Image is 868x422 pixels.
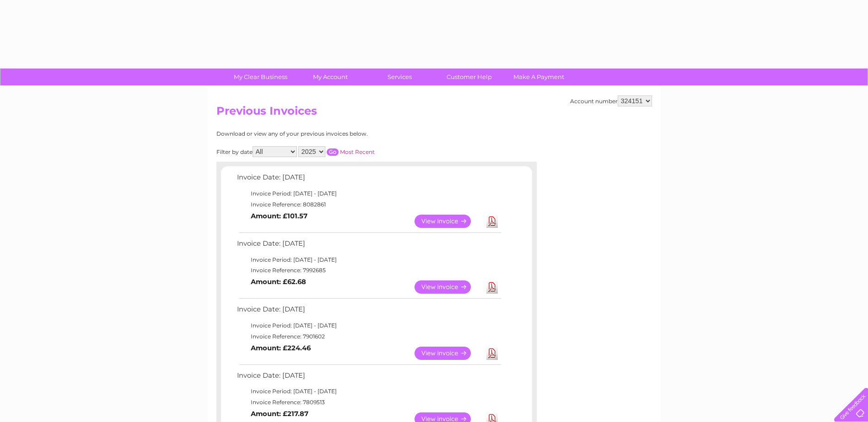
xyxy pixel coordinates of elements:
[486,215,498,228] a: Download
[251,278,306,286] b: Amount: £62.68
[235,237,502,254] td: Invoice Date: [DATE]
[235,265,502,276] td: Invoice Reference: 7992685
[235,369,502,386] td: Invoice Date: [DATE]
[235,199,502,210] td: Invoice Reference: 8082861
[486,280,498,294] a: Download
[431,69,507,85] a: Customer Help
[235,320,502,331] td: Invoice Period: [DATE] - [DATE]
[216,146,457,157] div: Filter by date
[235,303,502,320] td: Invoice Date: [DATE]
[235,254,502,265] td: Invoice Period: [DATE] - [DATE]
[251,410,308,418] b: Amount: £217.87
[235,331,502,342] td: Invoice Reference: 7901602
[235,397,502,408] td: Invoice Reference: 7809513
[223,69,298,85] a: My Clear Business
[292,69,368,85] a: My Account
[415,215,482,228] a: View
[235,171,502,188] td: Invoice Date: [DATE]
[216,105,652,122] h2: Previous Invoices
[362,69,437,85] a: Services
[340,148,375,155] a: Most Recent
[251,212,307,220] b: Amount: £101.57
[235,386,502,397] td: Invoice Period: [DATE] - [DATE]
[415,347,482,360] a: View
[570,95,652,106] div: Account number
[235,188,502,199] td: Invoice Period: [DATE] - [DATE]
[415,280,482,294] a: View
[486,347,498,360] a: Download
[251,344,311,352] b: Amount: £224.46
[216,131,457,137] div: Download or view any of your previous invoices below.
[501,69,577,85] a: Make A Payment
